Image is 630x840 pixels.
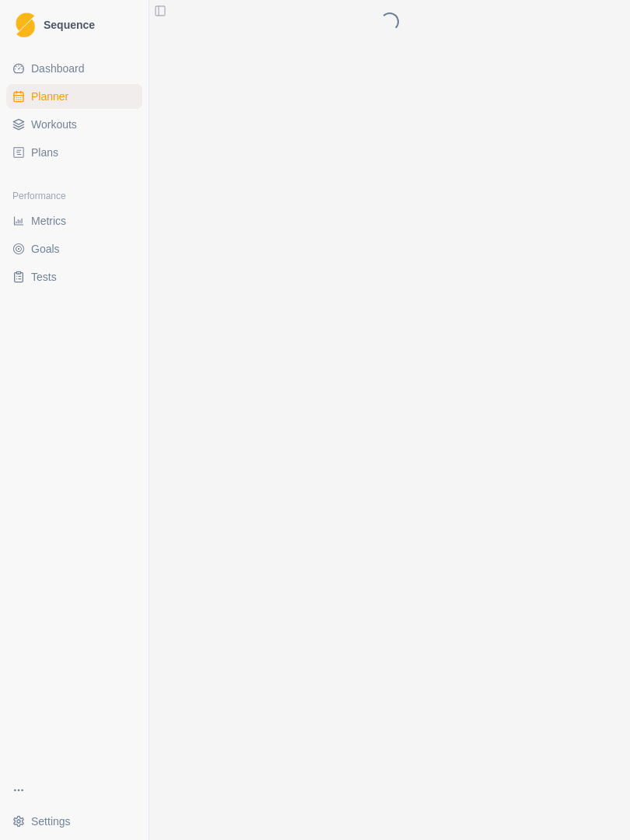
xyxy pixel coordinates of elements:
span: Plans [31,145,58,160]
a: Planner [6,84,142,109]
a: Workouts [6,112,142,137]
button: Settings [6,809,142,834]
a: Goals [6,236,142,261]
span: Tests [31,269,57,285]
a: Dashboard [6,56,142,81]
a: Tests [6,264,142,289]
span: Dashboard [31,61,85,76]
img: Logo [16,12,35,38]
a: Metrics [6,208,142,233]
div: Performance [6,184,142,208]
span: Planner [31,89,68,104]
span: Sequence [44,19,95,30]
span: Metrics [31,213,66,229]
a: Plans [6,140,142,165]
a: LogoSequence [6,6,142,44]
span: Workouts [31,117,77,132]
span: Goals [31,241,60,257]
